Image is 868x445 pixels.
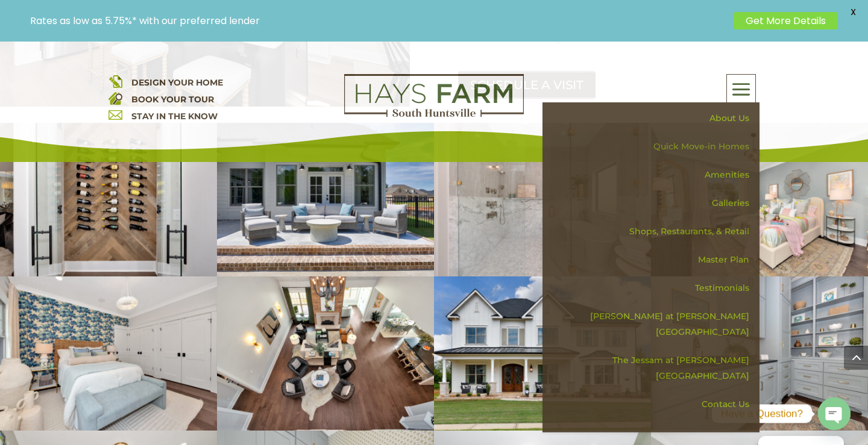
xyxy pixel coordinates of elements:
a: Contact Us [551,390,759,419]
a: Galleries [551,189,759,217]
span: X [844,3,862,21]
img: 2106-Forest-Gate-52-400x284.jpg [651,276,868,431]
a: STAY IN THE KNOW [131,111,218,122]
img: design your home [108,74,122,88]
img: 2106-Forest-Gate-61-400x284.jpg [434,123,651,277]
a: The Jessam at [PERSON_NAME][GEOGRAPHIC_DATA] [551,346,759,390]
a: Amenities [551,161,759,189]
a: DESIGN YOUR HOME [131,77,223,88]
a: About Us [551,104,759,132]
img: hays farm homes [434,276,651,431]
img: 2106-Forest-Gate-79-400x284.jpg [217,276,434,431]
a: Get More Details [734,12,838,30]
a: Testimonials [551,274,759,302]
img: 2106-Forest-Gate-82-400x284.jpg [651,123,868,277]
img: 2106-Forest-Gate-8-400x284.jpg [217,123,434,277]
img: book your home tour [108,91,122,105]
a: hays farm homes huntsville development [344,109,524,120]
p: Rates as low as 5.75%* with our preferred lender [30,15,728,26]
img: Logo [344,74,524,117]
a: [PERSON_NAME] at [PERSON_NAME][GEOGRAPHIC_DATA] [551,302,759,346]
a: Quick Move-in Homes [551,132,759,161]
a: Shops, Restaurants, & Retail [551,217,759,246]
a: BOOK YOUR TOUR [131,94,214,105]
a: Master Plan [551,246,759,274]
